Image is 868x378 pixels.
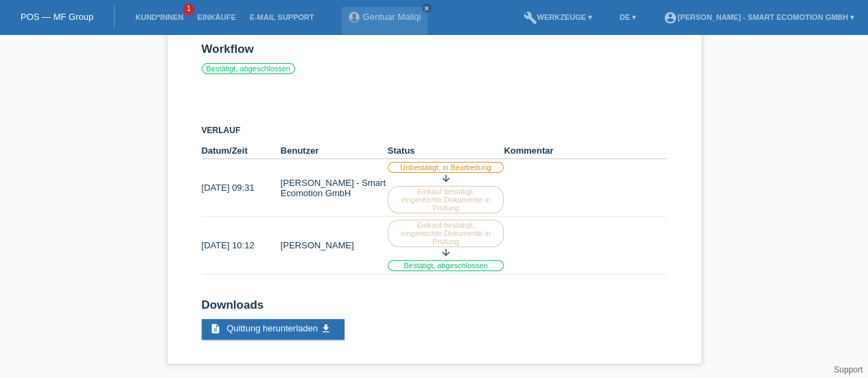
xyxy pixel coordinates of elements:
label: Unbestätigt, in Bearbeitung [388,162,504,173]
a: E-Mail Support [243,13,321,21]
span: Quittung herunterladen [226,323,318,333]
i: description [210,323,221,334]
label: Bestätigt, abgeschlossen [388,260,504,271]
td: [PERSON_NAME] [281,217,388,274]
td: [DATE] 09:31 [202,159,281,217]
a: Gentuar Maliqi [363,12,421,22]
a: account_circle[PERSON_NAME] - Smart Ecomotion GmbH ▾ [657,13,861,21]
a: buildWerkzeuge ▾ [516,13,599,21]
span: 1 [183,3,194,15]
a: description Quittung herunterladen get_app [202,319,344,340]
th: Benutzer [281,143,388,159]
td: [DATE] 10:12 [202,217,281,274]
label: Einkauf bestätigt, eingereichte Dokumente in Prüfung [388,186,504,213]
i: build [523,11,537,25]
a: Support [834,365,863,375]
i: arrow_downward [440,247,451,258]
a: Einkäufe [190,13,242,21]
h2: Workflow [202,43,667,63]
label: Bestätigt, abgeschlossen [202,63,295,74]
i: account_circle [664,11,677,25]
th: Status [388,143,504,159]
a: Kund*innen [128,13,190,21]
a: POS — MF Group [21,12,93,22]
th: Datum/Zeit [202,143,281,159]
h3: Verlauf [202,126,667,136]
i: arrow_downward [440,173,451,184]
a: DE ▾ [613,13,643,21]
i: get_app [320,323,331,334]
h2: Downloads [202,298,667,319]
th: Kommentar [504,143,666,159]
td: [PERSON_NAME] - Smart Ecomotion GmbH [281,159,388,217]
a: close [422,3,432,13]
i: close [423,5,430,12]
label: Einkauf bestätigt, eingereichte Dokumente in Prüfung [388,220,504,247]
